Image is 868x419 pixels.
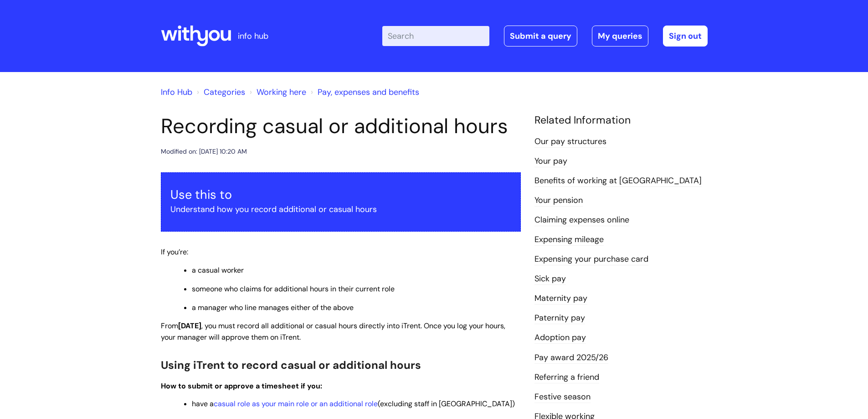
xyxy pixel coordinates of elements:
[192,284,395,294] span: someone who claims for additional hours in their current role
[534,391,591,403] a: Festive season
[318,87,419,98] a: Pay, expenses and benefits
[204,87,245,98] a: Categories
[534,195,583,207] a: Your pension
[214,399,378,409] a: casual role as your main role or an additional role
[534,372,599,383] a: Referring a friend
[192,265,244,275] span: a casual worker
[592,26,648,47] a: My queries
[534,293,587,305] a: Maternity pay
[663,26,708,47] a: Sign out
[534,332,586,344] a: Adoption pay
[534,234,604,246] a: Expensing mileage
[192,399,515,409] span: have a (excluding staff in [GEOGRAPHIC_DATA])
[161,381,322,391] strong: How to submit or approve a timesheet if you:
[161,146,247,157] div: Modified on: [DATE] 10:20 AM
[382,26,489,46] input: Search
[161,114,521,139] h1: Recording casual or additional hours
[195,85,245,99] li: Solution home
[161,321,505,342] span: From , you must record all additional or casual hours directly into iTrent. Once you log your hou...
[534,155,567,167] a: Your pay
[257,87,306,98] a: Working here
[170,187,511,202] h3: Use this to
[192,303,354,312] span: a manager who line manages either of the above
[247,85,306,99] li: Working here
[161,87,192,98] a: Info Hub
[534,352,608,364] a: Pay award 2025/26
[238,29,268,43] p: info hub
[534,312,585,324] a: Paternity pay
[534,175,702,187] a: Benefits of working at [GEOGRAPHIC_DATA]
[161,247,188,257] span: If you’re:
[534,214,629,226] a: Claiming expenses online
[534,253,648,265] a: Expensing your purchase card
[534,273,566,285] a: Sick pay
[308,85,419,99] li: Pay, expenses and benefits
[534,114,708,127] h4: Related Information
[504,26,577,47] a: Submit a query
[534,136,606,148] a: Our pay structures
[178,321,201,331] strong: [DATE]
[170,202,511,217] p: Understand how you record additional or casual hours
[161,358,421,372] span: Using iTrent to record casual or additional hours
[382,26,708,47] div: | -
